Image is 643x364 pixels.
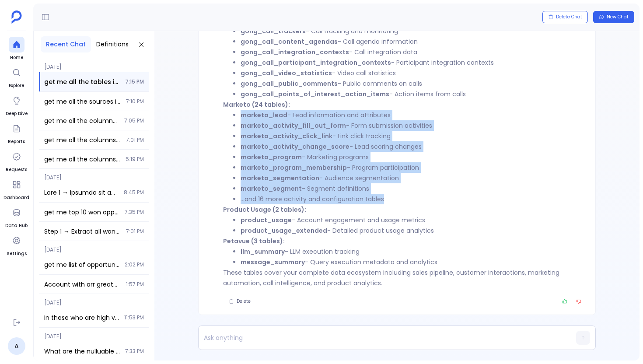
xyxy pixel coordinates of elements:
[125,209,144,216] span: 7:35 PM
[39,241,149,253] span: [DATE]
[241,110,585,120] li: - Lead information and attributes
[44,347,120,356] span: What are the nulluable columns in salesforce user table ?
[9,82,24,89] span: Explore
[241,257,585,267] li: - Query execution metadata and analytics
[126,156,144,163] span: 5:19 PM
[11,10,22,24] img: petavue logo
[44,227,121,236] span: Step 1 → Extract all won opportunities with ARR greater than 30k using Won opportunities key defi...
[241,131,585,141] li: - Link click tracking
[7,250,27,257] span: Settings
[223,100,290,109] strong: Marketo (24 tables):
[9,65,24,89] a: Explore
[9,54,24,61] span: Home
[241,152,585,162] li: - Marketing programs
[126,136,144,143] span: 7:01 PM
[241,226,327,235] strong: product_usage_extended
[8,121,25,145] a: Reports
[39,328,149,340] span: [DATE]
[241,58,391,67] strong: gong_call_participant_integration_contexts
[44,77,120,86] span: get me all the tables in the system
[8,337,25,355] a: A
[125,348,144,355] span: 7:33 PM
[124,189,144,196] span: 8:45 PM
[44,188,119,197] span: Step 1 → Extract all enterprise customers from Salesforce accounts using Customers key definition...
[44,136,121,144] span: get me all the columns related to users ? how many of them are primary ?
[241,68,585,78] li: - Video call statistics
[223,295,256,308] button: Delete
[241,36,585,47] li: - Call agenda information
[125,261,144,268] span: 2:02 PM
[593,11,634,23] button: New Chat
[126,228,144,235] span: 7:01 PM
[241,79,338,88] strong: gong_call_public_comments
[241,162,585,173] li: - Program participation
[44,208,119,217] span: get me top 10 won oppportunities count group by opportunityname
[241,153,302,161] strong: marketo_program
[241,121,346,130] strong: marketo_activity_fill_out_form
[6,166,27,173] span: Requests
[241,174,319,182] strong: marketo_segmentation
[39,58,149,70] span: [DATE]
[241,47,585,57] li: - Call integration data
[607,14,629,20] span: New Chat
[9,37,24,61] a: Home
[223,205,306,214] strong: Product Usage (2 tables):
[241,258,305,266] strong: message_summary
[44,280,121,289] span: Account with arr greater then 10 K ?
[6,93,28,117] a: Deep Dive
[241,90,389,98] strong: gong_call_points_of_interest_action_items
[223,237,285,245] strong: Petavue (3 tables):
[241,141,585,152] li: - Lead scoring changes
[241,69,332,77] strong: gong_call_video_statistics
[44,313,119,322] span: in these who are high value customers and which one should i focus the most to maximize profits?
[124,314,144,321] span: 11:53 PM
[556,14,582,20] span: Delete Chat
[39,294,149,306] span: [DATE]
[241,78,585,89] li: - Public comments on calls
[241,89,585,99] li: - Action items from calls
[44,116,119,125] span: get me all the columns that i can do analysis
[3,194,29,201] span: Dashboard
[241,173,585,183] li: - Audience segmentation
[223,267,585,288] p: These tables cover your complete data ecosystem including sales pipeline, customer interactions, ...
[41,36,91,52] button: Recent Chat
[241,57,585,68] li: - Participant integration contexts
[241,111,287,119] strong: marketo_lead
[241,246,585,257] li: - LLM execution tracking
[241,163,347,172] strong: marketo_program_membership
[241,194,585,204] li: ...and 16 more activity and configuration tables
[7,233,27,257] a: Settings
[542,11,588,23] button: Delete Chat
[241,26,585,36] li: - Call tracking and monitoring
[241,216,292,224] strong: product_usage
[39,169,149,181] span: [DATE]
[91,36,134,52] button: Definitions
[241,48,349,56] strong: gong_call_integration_contexts
[44,97,121,106] span: get me all the sources in the system
[6,110,28,117] span: Deep Dive
[126,281,144,288] span: 1:57 PM
[5,205,28,229] a: Data Hub
[126,98,144,105] span: 7:10 PM
[124,117,144,124] span: 7:05 PM
[241,215,585,225] li: - Account engagement and usage metrics
[241,132,332,140] strong: marketo_activity_click_link
[6,149,27,173] a: Requests
[8,138,25,145] span: Reports
[241,142,349,151] strong: marketo_activity_change_score
[241,247,285,256] strong: llm_summary
[5,222,28,229] span: Data Hub
[237,298,251,304] span: Delete
[241,184,302,193] strong: marketo_segment
[44,155,120,164] span: get me all the columns related to users ? how many of them are primary ?
[241,183,585,194] li: - Segment definitions
[241,225,585,236] li: - Detailed product usage analytics
[3,177,29,201] a: Dashboard
[241,120,585,131] li: - Form submission activities
[44,260,119,269] span: get me list of opportunities
[241,27,306,35] strong: gong_call_trackers
[241,37,338,46] strong: gong_call_content_agendas
[125,78,144,85] span: 7:15 PM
